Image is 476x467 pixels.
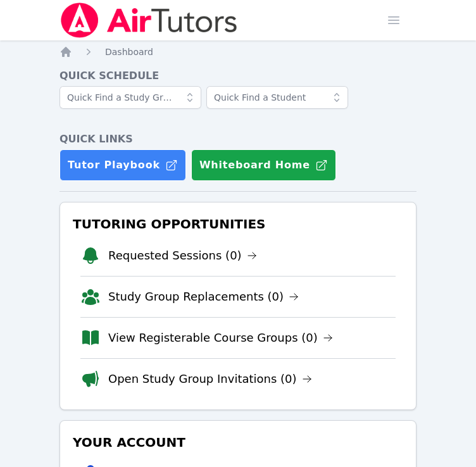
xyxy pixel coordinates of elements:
[108,288,299,306] a: Study Group Replacements (0)
[59,3,239,38] img: Air Tutors
[206,86,348,109] input: Quick Find a Student
[191,149,336,181] button: Whiteboard Home
[59,68,416,84] h4: Quick Schedule
[70,213,406,235] h3: Tutoring Opportunities
[59,46,416,58] nav: Breadcrumb
[108,247,257,265] a: Requested Sessions (0)
[70,431,406,454] h3: Your Account
[108,329,333,347] a: View Registerable Course Groups (0)
[59,132,416,147] h4: Quick Links
[59,86,201,109] input: Quick Find a Study Group
[105,47,153,57] span: Dashboard
[105,46,153,58] a: Dashboard
[108,370,312,388] a: Open Study Group Invitations (0)
[59,149,186,181] a: Tutor Playbook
